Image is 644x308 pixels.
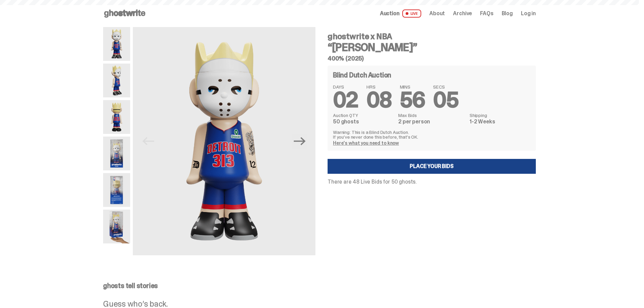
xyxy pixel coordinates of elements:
p: ghosts tell stories [103,282,536,289]
dd: 1-2 Weeks [470,119,530,124]
span: 08 [366,86,392,114]
a: Place your Bids [328,159,536,174]
span: MINS [400,85,425,89]
img: eminem%20scale.png [103,210,130,243]
img: Eminem_NBA_400_13.png [103,173,130,207]
dd: 2 per person [398,119,466,124]
p: There are 48 Live Bids for 50 ghosts. [328,179,536,185]
span: LIVE [402,9,422,18]
span: 56 [400,86,425,114]
a: Log in [521,11,536,16]
a: Archive [453,11,472,16]
a: FAQs [480,11,493,16]
a: Blog [502,11,513,16]
dt: Auction QTY [333,113,394,118]
span: Auction [380,11,400,16]
img: Copy%20of%20Eminem_NBA_400_3.png [103,64,130,97]
h5: 400% (2025) [328,55,536,62]
span: 02 [333,86,358,114]
span: DAYS [333,85,358,89]
a: Auction LIVE [380,9,421,18]
img: Copy%20of%20Eminem_NBA_400_6.png [103,100,130,134]
h4: ghostwrite x NBA [328,32,536,41]
span: 05 [433,86,458,114]
dd: 50 ghosts [333,119,394,124]
img: Eminem_NBA_400_12.png [103,137,130,170]
p: Warning: This is a Blind Dutch Auction. If you’ve never done this before, that’s OK. [333,130,530,139]
span: SECS [433,85,458,89]
h4: Blind Dutch Auction [333,72,391,78]
img: Copy%20of%20Eminem_NBA_400_1.png [133,27,315,255]
span: HRS [366,85,392,89]
a: About [429,11,445,16]
a: Here's what you need to know [333,140,399,146]
h3: “[PERSON_NAME]” [328,42,536,53]
dt: Shipping [470,113,530,118]
button: Next [292,134,307,149]
img: Copy%20of%20Eminem_NBA_400_1.png [103,27,130,61]
dt: Max Bids [398,113,466,118]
